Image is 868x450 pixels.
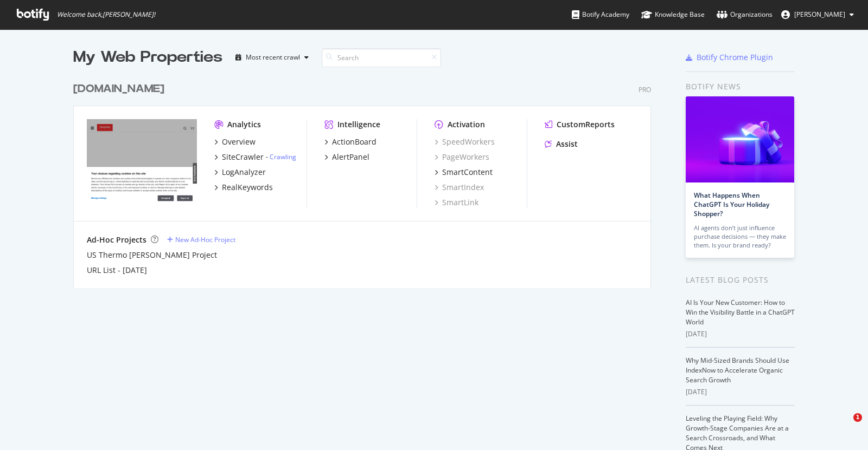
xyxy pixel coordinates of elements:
span: Genna Carbone [794,10,845,19]
div: Botify news [686,81,795,93]
div: Ad-Hoc Projects [87,234,146,245]
a: SmartLink [435,197,478,208]
div: Assist [556,139,578,149]
a: URL List - [DATE] [87,265,147,276]
a: PageWorkers [435,152,489,162]
a: US Thermo [PERSON_NAME] Project [87,250,217,260]
div: Analytics [227,119,261,130]
span: 1 [853,413,862,422]
div: Latest Blog Posts [686,274,795,286]
div: Most recent crawl [246,54,300,61]
img: What Happens When ChatGPT Is Your Holiday Shopper? [686,96,794,182]
div: SiteCrawler [222,152,264,162]
a: Why Mid-Sized Brands Should Use IndexNow to Accelerate Organic Search Growth [686,356,789,384]
a: SmartContent [435,167,493,178]
div: Knowledge Base [641,9,705,20]
div: CustomReports [557,119,615,130]
a: SiteCrawler- Crawling [214,152,296,162]
div: Botify Chrome Plugin [697,52,773,63]
a: Botify Chrome Plugin [686,52,773,63]
div: [DATE] [686,329,795,339]
div: [DOMAIN_NAME] [73,81,164,97]
div: ActionBoard [332,136,376,147]
a: Crawling [270,152,296,161]
div: New Ad-Hoc Project [175,235,235,244]
div: Overview [222,136,256,147]
div: Organizations [717,9,773,20]
a: AlertPanel [324,152,369,162]
div: AI agents don’t just influence purchase decisions — they make them. Is your brand ready? [694,224,786,250]
div: - [266,152,296,161]
div: Pro [639,85,651,94]
button: Most recent crawl [231,49,313,66]
a: SmartIndex [435,182,484,193]
a: LogAnalyzer [214,167,266,178]
div: grid [73,68,660,288]
div: Botify Academy [572,9,629,20]
span: Welcome back, [PERSON_NAME] ! [57,10,155,19]
div: My Web Properties [73,47,222,68]
div: LogAnalyzer [222,167,266,178]
a: New Ad-Hoc Project [167,235,235,244]
a: RealKeywords [214,182,273,193]
a: Assist [545,139,578,149]
a: SpeedWorkers [435,136,495,147]
div: SmartContent [442,167,493,178]
div: [DATE] [686,387,795,397]
div: AlertPanel [332,152,369,162]
a: Overview [214,136,256,147]
a: ActionBoard [324,136,376,147]
a: AI Is Your New Customer: How to Win the Visibility Battle in a ChatGPT World [686,298,795,327]
div: Activation [448,119,485,130]
input: Search [322,48,441,67]
button: [PERSON_NAME] [773,6,863,23]
a: CustomReports [545,119,615,130]
iframe: Intercom live chat [831,413,857,439]
div: Intelligence [337,119,380,130]
a: [DOMAIN_NAME] [73,81,169,97]
div: RealKeywords [222,182,273,193]
a: What Happens When ChatGPT Is Your Holiday Shopper? [694,191,769,218]
img: thermofisher.com [87,119,197,207]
